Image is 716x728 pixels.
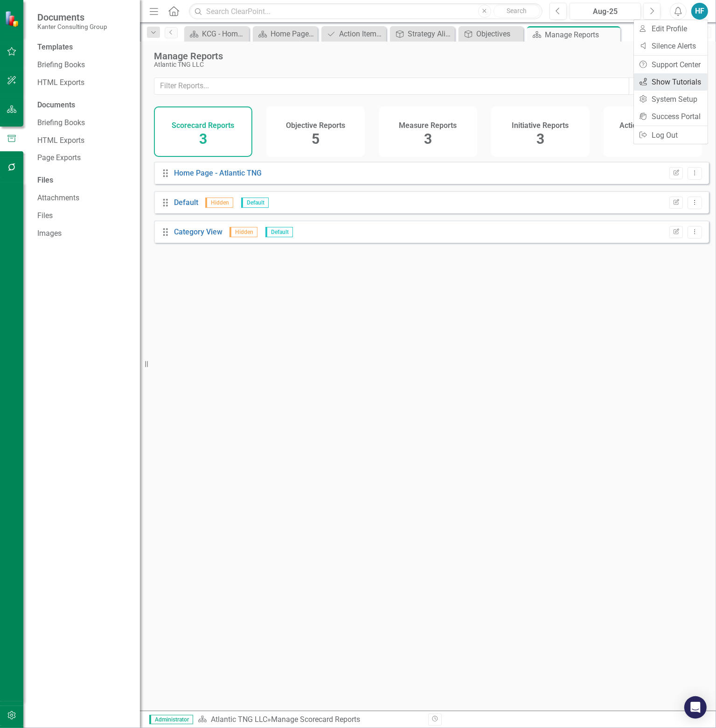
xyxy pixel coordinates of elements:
[634,73,708,91] a: Show Tutorials
[202,28,247,40] div: KCG - Home Page
[5,11,21,27] img: ClearPoint Strategy
[37,78,131,88] a: HTML Exports
[324,28,384,40] a: Action Item Alignment
[229,227,257,237] span: Hidden
[37,12,107,23] span: Documents
[691,3,708,20] button: HF
[570,3,641,20] button: Aug-25
[149,715,193,724] span: Administrator
[37,100,131,111] div: Documents
[154,78,629,95] input: Filter Reports...
[286,121,345,130] h4: Objective Reports
[634,108,708,125] a: Success Portal
[37,175,131,186] div: Files
[37,153,131,163] a: Page Exports
[187,28,247,40] a: KCG - Home Page
[37,228,131,239] a: Images
[199,131,207,147] span: 3
[154,61,660,68] div: Atlantic TNG LLC
[37,60,131,71] a: Briefing Books
[634,20,708,37] a: Edit Profile
[312,131,320,147] span: 5
[174,227,222,236] a: Category View
[494,5,540,18] button: Search
[172,121,235,130] h4: Scorecard Reports
[241,198,269,208] span: Default
[536,131,544,147] span: 3
[37,193,131,204] a: Attachments
[211,715,267,724] a: Atlantic TNG LLC
[205,198,233,208] span: Hidden
[507,7,527,14] span: Search
[424,131,432,147] span: 3
[174,169,262,177] a: Home Page - Atlantic TNG
[37,135,131,146] a: HTML Exports
[634,37,708,55] a: Silence Alerts
[512,121,569,130] h4: Initiative Reports
[255,28,315,40] a: Home Page - Atlantic TNG
[408,28,452,40] div: Strategy Alignment Report
[154,51,660,61] div: Manage Reports
[545,29,618,41] div: Manage Reports
[461,28,521,40] a: Objectives
[339,28,384,40] div: Action Item Alignment
[37,118,131,128] a: Briefing Books
[619,121,686,130] h4: Action Item Reports
[634,127,708,144] a: Log Out
[37,211,131,221] a: Files
[573,6,638,17] div: Aug-25
[399,121,457,130] h4: Measure Reports
[37,23,107,30] small: Kanter Consulting Group
[634,56,708,73] a: Support Center
[174,198,198,207] a: Default
[37,42,131,53] div: Templates
[265,227,293,237] span: Default
[476,28,521,40] div: Objectives
[684,696,707,719] div: Open Intercom Messenger
[392,28,452,40] a: Strategy Alignment Report
[271,28,315,40] div: Home Page - Atlantic TNG
[189,3,542,20] input: Search ClearPoint...
[634,91,708,108] a: System Setup
[198,714,421,725] div: » Manage Scorecard Reports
